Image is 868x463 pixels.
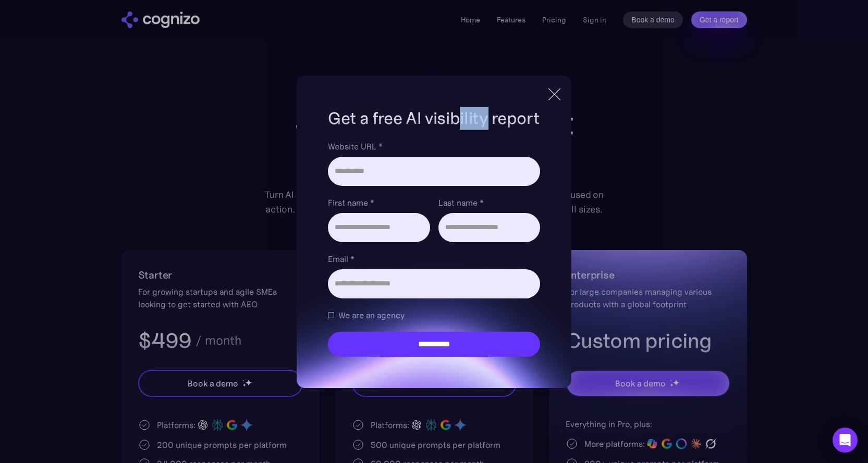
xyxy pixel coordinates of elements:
label: Email * [328,253,540,265]
h1: Get a free AI visibility report [328,107,540,130]
form: Brand Report Form [328,140,540,357]
span: We are an agency [338,309,405,321]
label: Website URL * [328,140,540,153]
div: Open Intercom Messenger [833,428,858,453]
label: Last name * [438,196,540,209]
label: First name * [328,196,430,209]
